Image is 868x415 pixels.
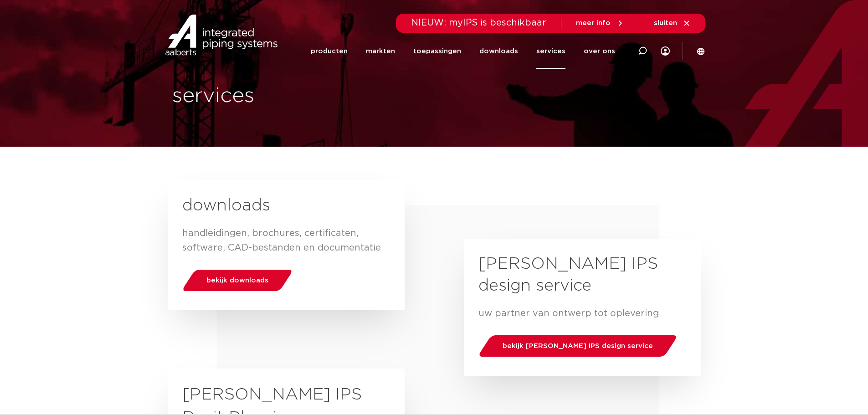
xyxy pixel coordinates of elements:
[479,34,518,69] a: downloads
[576,19,624,27] a: meer info
[168,180,405,310] a: downloads handleidingen, brochures, certificaten, software, CAD-bestanden en documentatiebekijk d...
[182,229,381,252] span: handleidingen, brochures, certificaten, software, CAD-bestanden en documentatie
[206,277,268,284] span: bekijk downloads
[503,343,653,349] span: bekijk [PERSON_NAME] IPS design service
[172,82,430,111] h1: services
[584,34,615,69] a: over ons
[654,20,677,26] span: sluiten
[311,34,348,69] a: producten
[413,34,461,69] a: toepassingen
[478,309,659,318] span: uw partner van ontwerp tot oplevering
[536,34,565,69] a: services
[411,18,546,27] span: NIEUW: myIPS is beschikbaar
[576,20,611,26] span: meer info
[464,239,701,376] a: [PERSON_NAME] IPS design service uw partner van ontwerp tot opleveringbekijk [PERSON_NAME] IPS de...
[654,19,691,27] a: sluiten
[182,195,390,217] h2: downloads
[311,34,615,69] nav: Menu
[366,34,395,69] a: markten
[661,33,670,69] div: my IPS
[478,253,686,297] h2: [PERSON_NAME] IPS design service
